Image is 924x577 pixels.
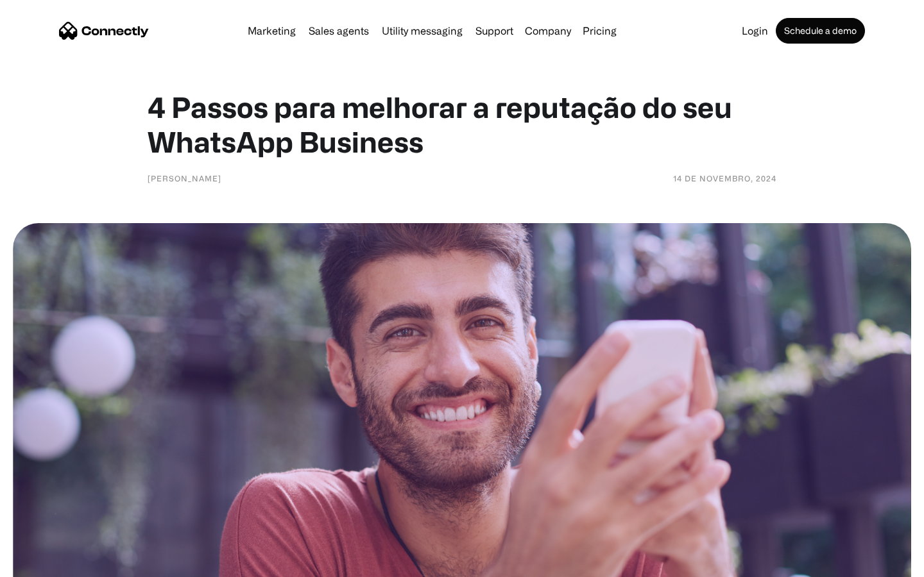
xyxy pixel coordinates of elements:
[59,21,149,40] a: home
[521,22,575,40] div: Company
[577,26,622,36] a: Pricing
[776,18,865,44] a: Schedule a demo
[377,26,468,36] a: Utility messaging
[304,26,374,36] a: Sales agents
[26,555,77,573] ul: Language list
[148,90,776,159] h1: 4 Passos para melhorar a reputação do seu WhatsApp Business
[243,26,301,36] a: Marketing
[470,26,518,36] a: Support
[737,26,773,36] a: Login
[148,172,221,185] div: [PERSON_NAME]
[13,555,77,573] aside: Language selected: English
[525,22,571,40] div: Company
[673,172,776,185] div: 14 de novembro, 2024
